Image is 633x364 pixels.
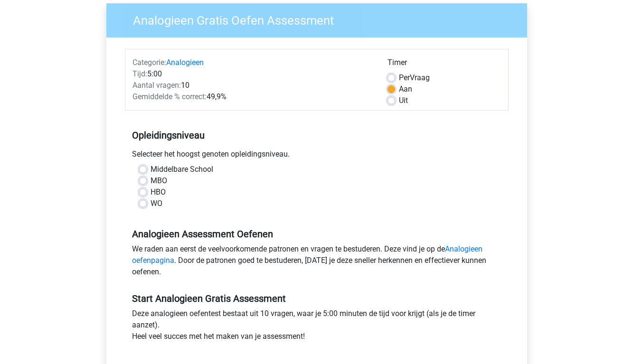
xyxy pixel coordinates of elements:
[125,68,380,80] div: 5:00
[132,58,166,67] span: Categorie:
[122,9,520,28] h3: Analogieen Gratis Oefen Assessment
[399,95,408,106] label: Uit
[151,198,162,209] label: WO
[387,57,501,72] div: Timer
[151,187,166,198] label: HBO
[132,69,147,78] span: Tijd:
[132,228,501,240] h5: Analogieen Assessment Oefenen
[132,126,501,145] h5: Opleidingsniveau
[399,73,410,82] span: Per
[132,81,181,90] span: Aantal vragen:
[151,164,213,175] label: Middelbare School
[151,175,167,187] label: MBO
[125,91,380,103] div: 49,9%
[125,308,509,346] div: Deze analogieen oefentest bestaat uit 10 vragen, waar je 5:00 minuten de tijd voor krijgt (als je...
[132,92,207,101] span: Gemiddelde % correct:
[132,293,501,304] h5: Start Analogieen Gratis Assessment
[399,84,412,95] label: Aan
[125,243,509,281] div: We raden aan eerst de veelvoorkomende patronen en vragen te bestuderen. Deze vind je op de . Door...
[399,72,430,84] label: Vraag
[166,58,204,67] a: Analogieen
[125,80,380,91] div: 10
[125,149,509,164] div: Selecteer het hoogst genoten opleidingsniveau.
